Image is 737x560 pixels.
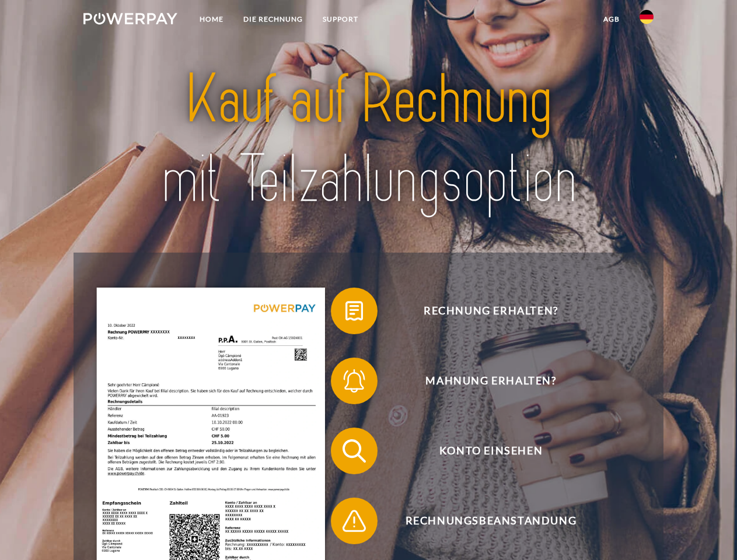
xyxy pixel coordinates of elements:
img: logo-powerpay-white.svg [83,13,177,24]
img: qb_warning.svg [340,506,369,535]
span: Mahnung erhalten? [348,358,634,404]
img: qb_bill.svg [340,296,369,325]
a: SUPPORT [313,9,368,30]
button: Rechnung erhalten? [331,288,634,334]
span: Rechnungsbeanstandung [348,498,634,544]
a: DIE RECHNUNG [233,9,313,30]
span: Konto einsehen [348,428,634,474]
button: Rechnungsbeanstandung [331,498,634,544]
button: Konto einsehen [331,428,634,474]
img: qb_bell.svg [340,366,369,395]
img: de [640,10,654,24]
button: Mahnung erhalten? [331,358,634,404]
a: agb [593,9,630,30]
a: Home [190,9,233,30]
span: Rechnung erhalten? [348,288,634,334]
img: qb_search.svg [340,436,369,466]
img: title-powerpay_de.svg [111,56,626,223]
